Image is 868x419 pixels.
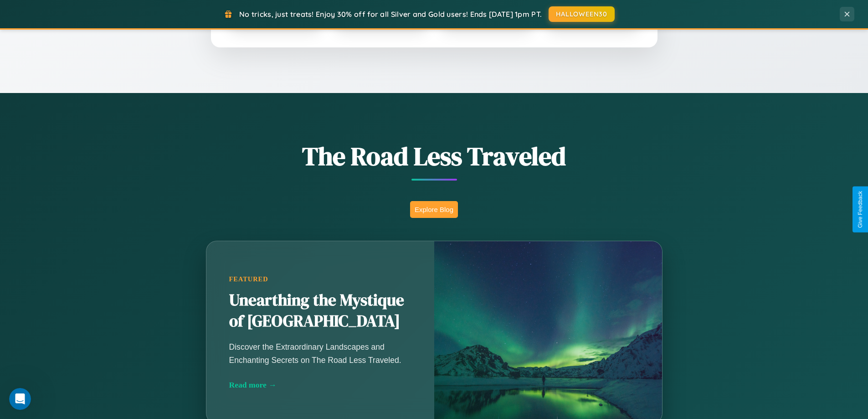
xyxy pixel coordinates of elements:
p: Discover the Extraordinary Landscapes and Enchanting Secrets on The Road Less Traveled. [229,341,411,366]
button: Explore Blog [410,201,458,218]
h2: Unearthing the Mystique of [GEOGRAPHIC_DATA] [229,290,411,332]
iframe: Intercom live chat [9,388,31,410]
h1: The Road Less Traveled [161,139,708,174]
div: Give Feedback [857,191,863,228]
div: Read more → [229,380,411,390]
div: Featured [229,275,411,283]
button: HALLOWEEN30 [549,6,615,22]
span: No tricks, just treats! Enjoy 30% off for all Silver and Gold users! Ends [DATE] 1pm PT. [239,10,542,19]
